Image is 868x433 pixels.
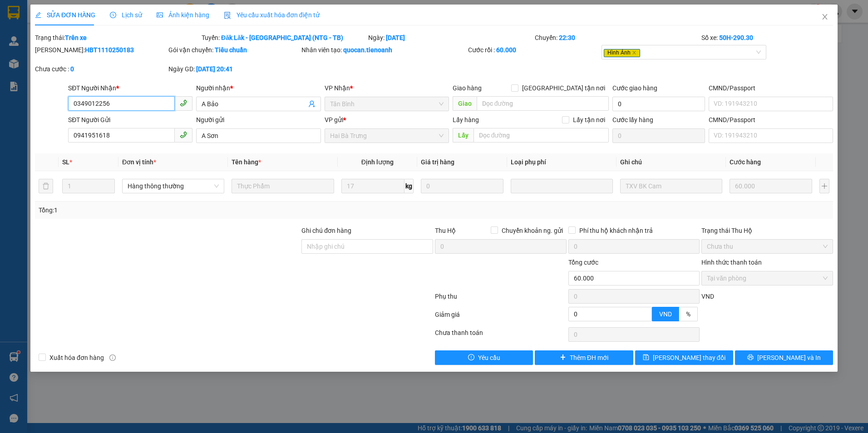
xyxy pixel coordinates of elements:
input: Dọc đường [473,128,609,143]
span: % [686,310,690,318]
div: Tổng: 1 [39,205,335,215]
span: plus [560,354,566,361]
span: save [643,354,649,361]
div: Ngày: [367,33,534,43]
input: Dọc đường [477,96,609,111]
span: [PERSON_NAME] thay đổi [653,353,725,363]
label: Ghi chú đơn hàng [301,227,351,234]
span: Lịch sử [110,11,142,19]
b: HBT1110250183 [85,46,134,54]
b: quocan.tienoanh [343,46,392,54]
div: CMND/Passport [709,83,833,93]
span: exclamation-circle [468,354,474,361]
span: Hình Ảnh [604,49,640,57]
button: plusThêm ĐH mới [535,350,633,365]
span: Phí thu hộ khách nhận trả [576,226,656,236]
span: phone [180,131,187,138]
span: edit [35,12,41,18]
input: 0 [421,179,503,193]
span: [GEOGRAPHIC_DATA] tận nơi [518,83,609,93]
input: Cước lấy hàng [612,128,705,143]
span: VP Nhận [325,84,350,92]
b: Trên xe [65,34,87,41]
div: Ngày GD: [168,64,300,74]
span: Tân Bình [330,97,444,111]
div: CMND/Passport [709,115,833,125]
span: Hàng thông thường [128,179,219,193]
div: Cước rồi : [468,45,600,55]
span: Thêm ĐH mới [570,353,608,363]
div: [PERSON_NAME]: [35,45,167,55]
div: Trạng thái: [34,33,201,43]
b: 0 [70,65,74,73]
label: Hình thức thanh toán [701,259,762,266]
div: Người nhận [196,83,321,93]
div: SĐT Người Gửi [68,115,192,125]
input: 0 [730,179,812,193]
input: Ghi Chú [620,179,722,193]
div: VP gửi [325,115,449,125]
span: printer [747,354,754,361]
span: Xuất hóa đơn hàng [46,353,108,363]
b: [DATE] [386,34,405,41]
b: 50H-290.30 [719,34,753,41]
div: Số xe: [700,33,834,43]
div: Chưa thanh toán [434,328,567,344]
label: Cước lấy hàng [612,116,653,123]
span: Yêu cầu xuất hóa đơn điện tử [224,11,320,19]
b: Đăk Lăk - [GEOGRAPHIC_DATA] (NTG - TB) [221,34,343,41]
button: save[PERSON_NAME] thay đổi [635,350,733,365]
span: info-circle [109,354,116,361]
span: SỬA ĐƠN HÀNG [35,11,95,19]
b: 60.000 [496,46,516,54]
span: Tên hàng [232,158,261,166]
img: icon [224,12,231,19]
input: Cước giao hàng [612,97,705,111]
span: kg [404,179,414,193]
span: Lấy [453,128,473,143]
span: Yêu cầu [478,353,500,363]
div: Gói vận chuyển: [168,45,300,55]
div: Trạng thái Thu Hộ [701,226,833,236]
span: VND [701,293,714,300]
b: 22:30 [559,34,575,41]
span: SL [62,158,69,166]
button: delete [39,179,53,193]
span: close [632,50,636,55]
span: Định lượng [361,158,394,166]
th: Loại phụ phí [507,153,616,171]
div: Chưa cước : [35,64,167,74]
div: Tuyến: [201,33,367,43]
div: SĐT Người Nhận [68,83,192,93]
span: Lấy hàng [453,116,479,123]
span: Đơn vị tính [122,158,156,166]
input: Ghi chú đơn hàng [301,239,433,254]
div: Chuyến: [534,33,700,43]
button: printer[PERSON_NAME] và In [735,350,833,365]
span: Giao hàng [453,84,482,92]
b: [DATE] 20:41 [196,65,233,73]
span: Thu Hộ [435,227,456,234]
span: Ảnh kiện hàng [157,11,209,19]
span: [PERSON_NAME] và In [757,353,821,363]
label: Cước giao hàng [612,84,657,92]
th: Ghi chú [616,153,726,171]
b: Tiêu chuẩn [215,46,247,54]
button: plus [819,179,829,193]
input: VD: Bàn, Ghế [232,179,334,193]
span: Giao [453,96,477,111]
button: exclamation-circleYêu cầu [435,350,533,365]
span: Lấy tận nơi [569,115,609,125]
span: Cước hàng [730,158,761,166]
span: picture [157,12,163,18]
button: Close [812,5,838,30]
span: Hai Bà Trưng [330,129,444,143]
span: user-add [308,100,316,108]
span: Chuyển khoản ng. gửi [498,226,567,236]
span: Tổng cước [568,259,598,266]
span: Chưa thu [707,240,828,253]
span: Tại văn phòng [707,271,828,285]
span: Giá trị hàng [421,158,454,166]
div: Người gửi [196,115,321,125]
span: phone [180,99,187,107]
